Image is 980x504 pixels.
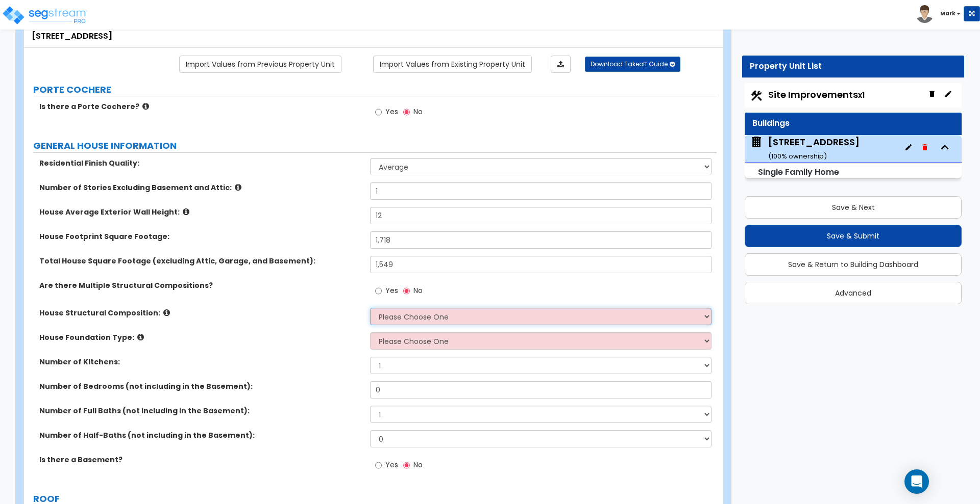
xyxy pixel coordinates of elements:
button: Save & Return to Building Dashboard [745,253,962,276]
button: Save & Submit [745,225,962,247]
label: House Foundation Type: [39,332,362,342]
input: No [403,285,410,297]
i: click for more info! [163,309,170,316]
i: click for more info! [235,183,241,191]
input: Yes [375,460,382,471]
label: Residential Finish Quality: [39,158,362,168]
button: Advanced [745,282,962,304]
div: [STREET_ADDRESS] [768,136,860,162]
span: 1200 Meridian St [750,136,860,162]
div: Property Unit List [750,61,957,72]
input: Yes [375,107,382,118]
label: Are there Multiple Structural Compositions? [39,280,362,290]
input: Yes [375,285,382,297]
div: [STREET_ADDRESS] [32,31,715,42]
label: Total House Square Footage (excluding Attic, Garage, and Basement): [39,256,362,266]
input: No [403,460,410,471]
img: logo_pro_r.png [2,5,88,25]
i: click for more info! [142,102,149,110]
img: avatar.png [916,5,934,23]
div: Open Intercom Messenger [904,469,929,494]
img: Construction.png [750,89,763,102]
a: Import the dynamic attributes value through Excel sheet [551,56,571,73]
label: House Footprint Square Footage: [39,231,362,242]
a: Import the dynamic attribute values from previous properties. [179,56,341,73]
input: No [403,107,410,118]
div: Buildings [752,118,954,129]
button: Download Takeoff Guide [585,57,680,72]
span: Yes [385,460,398,470]
span: Yes [385,107,398,117]
button: Save & Next [745,196,962,219]
a: Import the dynamic attribute values from existing properties. [373,56,532,73]
i: click for more info! [183,208,189,216]
img: building.svg [750,136,763,149]
label: House Structural Composition: [39,308,362,318]
span: No [413,107,423,117]
label: Is there a Basement? [39,455,362,465]
label: Number of Stories Excluding Basement and Attic: [39,182,362,193]
label: House Average Exterior Wall Height: [39,207,362,217]
small: Single Family Home [758,166,839,178]
span: Site Improvements [768,88,865,101]
small: ( 100 % ownership) [768,151,827,161]
i: click for more info! [137,333,144,341]
small: x1 [858,90,865,100]
label: Number of Full Baths (not including in the Basement): [39,406,362,416]
label: Number of Half-Baths (not including in the Basement): [39,430,362,440]
label: Is there a Porte Cochere? [39,101,362,112]
label: PORTE COCHERE [33,83,717,96]
label: Number of Bedrooms (not including in the Basement): [39,381,362,391]
span: Yes [385,285,398,296]
label: GENERAL HOUSE INFORMATION [33,139,717,152]
span: Download Takeoff Guide [591,60,668,68]
span: No [413,460,423,470]
label: Number of Kitchens: [39,357,362,367]
b: Mark [940,10,955,17]
span: No [413,285,423,296]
